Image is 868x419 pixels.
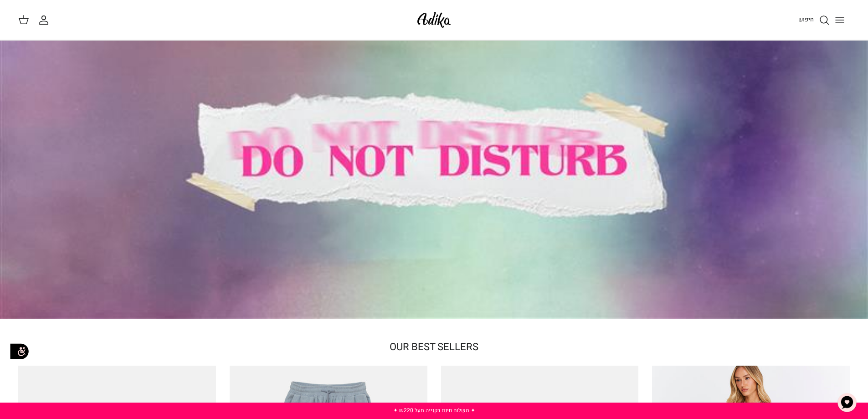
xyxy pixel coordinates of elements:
[798,15,814,24] span: חיפוש
[415,9,453,31] img: Adika IL
[390,340,478,354] a: OUR BEST SELLERS
[7,339,32,364] img: accessibility_icon02.svg
[830,10,850,30] button: Toggle menu
[393,406,475,414] a: ✦ משלוח חינם בקנייה מעל ₪220 ✦
[833,389,861,416] button: צ'אט
[38,15,53,26] a: החשבון שלי
[798,15,830,26] a: חיפוש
